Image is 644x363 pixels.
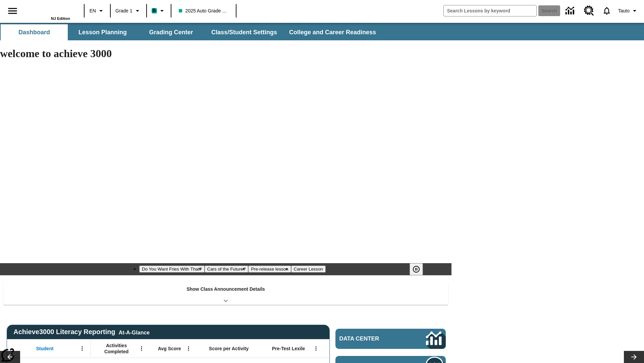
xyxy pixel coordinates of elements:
div: Pause [410,263,430,275]
a: Notifications [598,2,615,19]
span: Grade 1 [115,7,132,14]
button: Slide 1 Do You Want Fries With That? [139,266,205,273]
button: Boost Class color is teal. Change class color [149,5,169,17]
button: Open Menu [311,344,321,354]
a: Home [26,3,70,16]
button: Slide 4 Career Lesson [291,266,326,273]
p: Show Class Announcement Details [186,286,265,293]
button: Open side menu [3,1,22,21]
span: Achieve3000 Literacy Reporting [13,328,150,336]
a: Data Center [335,329,446,349]
button: Lesson carousel, Next [624,351,644,363]
div: Home [26,2,70,21]
span: NJ Edition [51,16,70,21]
button: Open Menu [77,344,87,354]
button: Class/Student Settings [206,24,282,40]
button: Dashboard [1,24,68,40]
span: Score per Activity [209,346,249,352]
button: Grading Center [138,24,205,40]
button: Open Menu [183,344,194,354]
input: search field [444,5,536,16]
span: Tauto [618,7,630,14]
a: Resource Center, Will open in new tab [580,2,598,20]
div: Show Class Announcement Details [3,282,448,305]
button: Language: EN, Select a language [87,5,108,17]
span: Student [36,346,54,352]
button: Open Menu [137,344,147,354]
button: College and Career Readiness [284,24,381,40]
span: Data Center [339,335,403,342]
span: Avg Score [158,346,181,352]
span: B [153,6,156,15]
span: Activities Completed [94,342,139,355]
div: At-A-Glance [119,328,150,336]
button: Profile/Settings [615,5,641,17]
button: Lesson Planning [69,24,136,40]
a: Data Center [561,2,580,20]
button: Pause [410,263,423,275]
span: 2025 Auto Grade 1 A [179,7,228,14]
button: Grade: Grade 1, Select a grade [113,5,144,17]
span: Pre-Test Lexile [272,346,305,352]
span: EN [90,7,96,14]
button: Slide 3 Pre-release lesson [248,266,291,273]
button: Slide 2 Cars of the Future? [205,266,249,273]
